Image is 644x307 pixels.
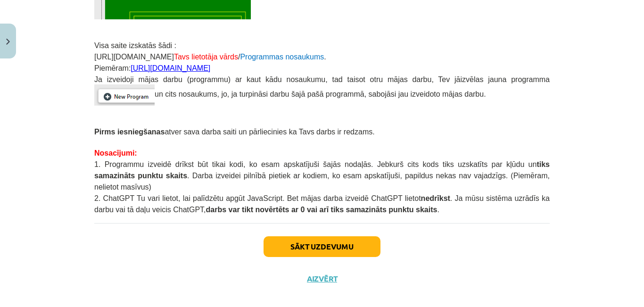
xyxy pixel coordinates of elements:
b: darbs var tikt novērtēts ar 0 vai arī tiks samazināts punktu skaits [206,206,438,214]
b: tiks samazināts punktu skaits [94,160,550,180]
span: Visa saite izskatās šādi : [94,41,176,50]
span: 1. Programmu izveidē drīkst būt tikai kodi, ko esam apskatījuši šajās nodaļās. Jebkurš cits kods ... [94,160,550,191]
span: Ja izveidoji mājas darbu (programmu) ar kaut kādu nosaukumu, tad taisot otru mājas darbu, Tev jāi... [94,75,550,99]
span: [URL][DOMAIN_NAME] / . [94,53,326,61]
button: Sākt uzdevumu [264,236,380,257]
span: Tavs lietotāja vārds [174,53,238,61]
span: Programmas nosaukums [240,53,324,61]
img: E5SmAQcgBGNEsD2CFCYDZ2f8FKhSKy9FBhHeghQBYDiAIgP1fIMsF2Pf5mBCYjRVWzwqDIAZ2nIj2iWsE0DwKCCIQogGzCfVC... [94,84,155,106]
span: atver sava darba saiti un pārliecinies ka Tavs darbs ir redzams. [165,128,374,136]
a: [URL][DOMAIN_NAME] [131,64,210,72]
span: Piemēram: [94,64,210,72]
span: Pirms iesniegšanas [94,128,165,136]
b: nedrīkst [421,194,450,202]
img: icon-close-lesson-0947bae3869378f0d4975bcd49f059093ad1ed9edebbc8119c70593378902aed.svg [6,39,10,45]
span: Nosacījumi: [94,149,137,157]
span: 2. ChatGPT Tu vari lietot, lai palīdzētu apgūt JavaScript. Bet mājas darba izveidē ChatGPT lietot... [94,194,550,214]
button: Aizvērt [304,274,340,283]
